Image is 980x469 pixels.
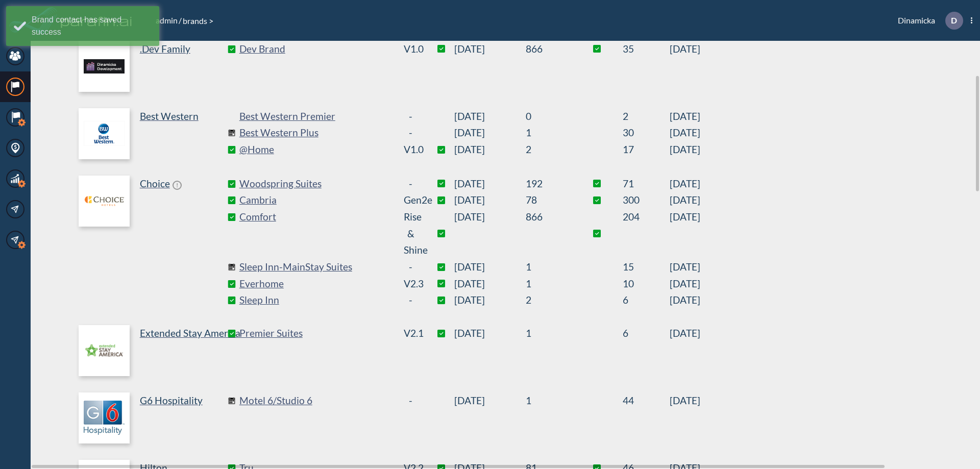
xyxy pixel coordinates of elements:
a: Best Western [79,108,232,159]
a: Sleep Inn [239,292,393,309]
span: [DATE] [670,125,700,141]
img: logo [79,41,130,92]
span: [DATE] [454,125,526,141]
div: - [404,292,418,309]
img: logo [79,392,130,443]
sapn: 866 [526,209,572,259]
sapn: 78 [526,192,572,209]
div: Rise & Shine [404,209,418,259]
a: Dev Brand [239,41,393,58]
a: Motel 6/Studio 6 [239,392,393,409]
span: [DATE] [670,108,700,125]
sapn: 300 [623,192,670,209]
span: [DATE] [670,41,700,58]
p: G6 Hospitality [140,392,203,409]
div: v2.1 [404,325,418,342]
a: Premier Suites [239,325,393,342]
img: logo [79,325,130,376]
p: .Dev Family [140,41,190,58]
sapn: 30 [623,125,670,141]
sapn: 1 [526,392,572,409]
sapn: 0 [526,108,572,125]
sapn: 17 [623,141,670,158]
a: Cambria [239,192,393,209]
div: - [404,259,418,276]
img: logo [79,108,130,159]
sapn: 1 [526,325,572,342]
img: comingSoon [228,263,235,271]
li: / [155,14,182,27]
div: - [404,108,418,125]
a: Best Western Plus [239,125,393,141]
div: Dinamicka [883,12,972,30]
sapn: 35 [623,41,670,58]
span: [DATE] [454,41,526,58]
sapn: 1 [526,125,572,141]
div: v1.0 [404,141,418,158]
div: v2.3 [404,276,418,292]
span: [DATE] [670,192,700,209]
span: [DATE] [670,292,700,309]
span: [DATE] [454,325,526,342]
sapn: 192 [526,176,572,192]
a: Best Western Premier [239,108,393,125]
span: [DATE] [454,292,526,309]
span: ! [173,181,182,190]
sapn: 2 [623,108,670,125]
span: [DATE] [454,176,526,192]
sapn: 1 [526,259,572,276]
img: comingSoon [228,397,235,405]
a: G6 Hospitality [79,392,232,443]
sapn: 866 [526,41,572,58]
span: [DATE] [454,209,526,259]
sapn: 6 [623,325,670,342]
a: Comfort [239,209,393,259]
a: @Home [239,141,393,158]
span: [DATE] [670,259,700,276]
p: Best Western [140,108,199,125]
div: Gen2e [404,192,418,209]
div: - [404,176,418,192]
div: - [404,125,418,141]
a: Woodspring Suites [239,176,393,192]
span: [DATE] [670,325,700,342]
sapn: 6 [623,292,670,309]
a: .Dev Family [79,41,232,92]
sapn: 15 [623,259,670,276]
span: [DATE] [454,108,526,125]
span: [DATE] [670,141,700,158]
span: [DATE] [454,259,526,276]
span: [DATE] [454,192,526,209]
a: Extended Stay America [79,325,232,376]
p: Extended Stay America [140,325,240,342]
p: Choice [140,176,170,192]
span: [DATE] [454,276,526,292]
div: Brand contact has saved success [32,14,152,38]
sapn: 44 [623,392,670,409]
img: comingSoon [228,129,235,137]
sapn: 2 [526,292,572,309]
a: Sleep Inn-MainStay Suites [239,259,393,276]
p: D [951,16,957,25]
span: [DATE] [454,392,526,409]
span: [DATE] [670,176,700,192]
div: - [404,392,418,409]
span: [DATE] [454,141,526,158]
img: logo [79,176,130,227]
span: [DATE] [670,209,700,259]
sapn: 71 [623,176,670,192]
span: [DATE] [670,276,700,292]
div: v1.0 [404,41,418,58]
a: Choice! [79,176,232,309]
span: brands > [182,16,214,26]
sapn: 204 [623,209,670,259]
a: Everhome [239,276,393,292]
span: [DATE] [670,392,700,409]
sapn: 2 [526,141,572,158]
sapn: 1 [526,276,572,292]
a: admin [155,15,179,25]
sapn: 10 [623,276,670,292]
